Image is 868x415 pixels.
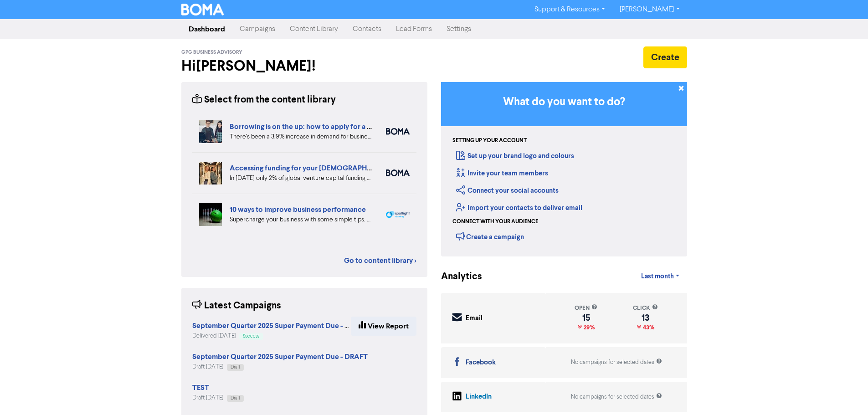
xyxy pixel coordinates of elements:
div: In 2024 only 2% of global venture capital funding went to female-only founding teams. We highligh... [230,174,372,183]
a: Last month [634,267,687,286]
button: Create [643,46,687,68]
a: [PERSON_NAME] [612,2,687,17]
span: 43% [641,324,654,331]
div: click [633,304,658,313]
div: Getting Started in BOMA [441,82,687,256]
a: Dashboard [181,20,232,38]
div: 13 [633,314,658,322]
div: No campaigns for selected dates [571,393,662,401]
h3: What do you want to do? [455,96,673,109]
div: Create a campaign [456,230,524,243]
a: Support & Resources [527,2,612,17]
a: Contacts [345,20,389,38]
div: Select from the content library [192,93,336,107]
span: Last month [641,272,674,281]
div: Email [466,313,483,324]
div: Draft [DATE] [192,394,244,402]
img: spotlight [386,211,410,218]
strong: September Quarter 2025 Super Payment Due - DRAFT [192,352,368,361]
img: boma [386,169,410,176]
a: Content Library [282,20,345,38]
a: 10 ways to improve business performance [230,205,366,214]
a: Settings [439,20,478,38]
a: Connect your social accounts [456,186,559,195]
a: TEST [192,384,209,392]
a: September Quarter 2025 Super Payment Due - DRAFT [192,354,368,361]
a: Import your contacts to deliver email [456,204,582,212]
a: September Quarter 2025 Super Payment Due - FINAL [192,323,365,330]
div: 15 [575,314,597,322]
div: Connect with your audience [452,218,538,226]
a: View Report [351,317,416,336]
div: Analytics [441,270,471,284]
img: BOMA Logo [181,4,224,15]
div: Delivered [DATE] [192,332,351,340]
span: Success [243,334,259,338]
div: Latest Campaigns [192,299,281,313]
a: Go to content library > [344,255,416,266]
div: Facebook [466,358,496,368]
a: Set up your brand logo and colours [456,152,574,160]
div: Setting up your account [452,137,527,145]
strong: TEST [192,383,209,392]
div: open [575,304,597,313]
h2: Hi [PERSON_NAME] ! [181,57,427,75]
a: Invite your team members [456,169,548,178]
div: There’s been a 3.9% increase in demand for business loans from Aussie businesses. Find out the be... [230,132,372,142]
a: Lead Forms [389,20,439,38]
div: Supercharge your business with some simple tips. Eliminate distractions & bad customers, get a pl... [230,215,372,225]
a: Accessing funding for your [DEMOGRAPHIC_DATA]-led businesses [230,164,452,173]
strong: September Quarter 2025 Super Payment Due - FINAL [192,321,365,330]
div: Draft [DATE] [192,363,368,371]
span: 29% [582,324,595,331]
div: LinkedIn [466,392,492,402]
img: boma [386,128,410,135]
span: GPG Business Advisory [181,49,242,56]
a: Borrowing is on the up: how to apply for a business loan [230,122,411,131]
span: Draft [231,396,240,400]
span: Draft [231,365,240,369]
div: No campaigns for selected dates [571,358,662,367]
a: Campaigns [232,20,282,38]
iframe: Chat Widget [822,371,868,415]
